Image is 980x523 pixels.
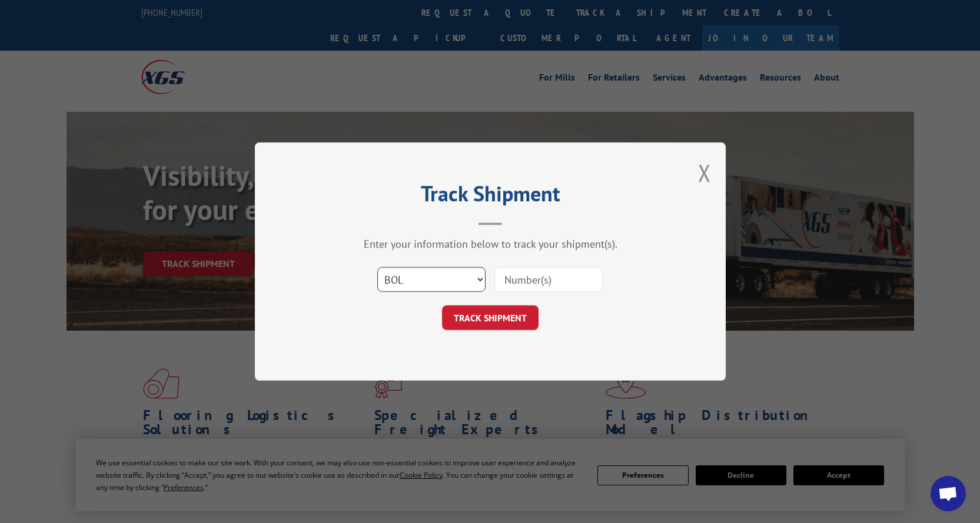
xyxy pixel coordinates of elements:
[314,237,667,251] div: Enter your information below to track your shipment(s).
[314,185,667,208] h2: Track Shipment
[931,476,966,511] div: Open chat
[442,305,539,330] button: TRACK SHIPMENT
[698,157,711,188] button: Close modal
[494,267,603,292] input: Number(s)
